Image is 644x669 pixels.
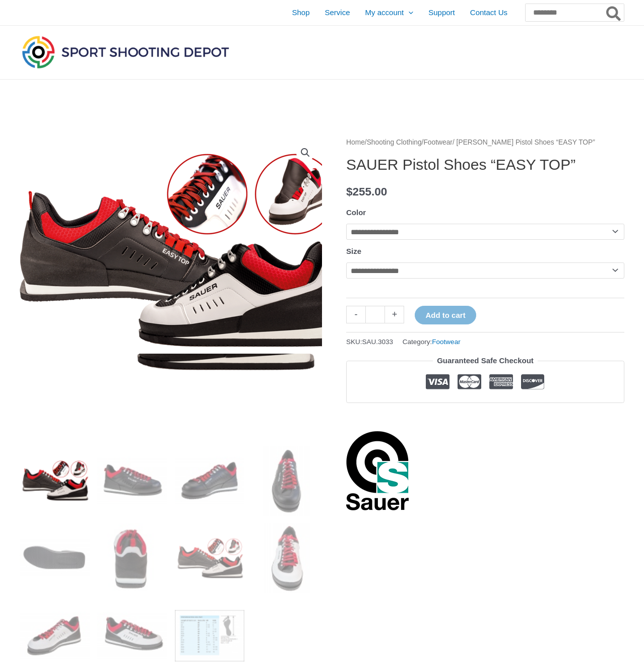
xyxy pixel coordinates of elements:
span: SKU: [346,336,393,348]
img: SAUER Pistol Shoes "EASY TOP" - Image 2 [97,446,167,516]
img: Sport Shooting Depot [20,33,231,71]
img: SAUER Pistol Shoes "EASY TOP" - Image 6 [97,523,167,593]
a: Shooting Clothing [367,139,422,146]
bdi: 255.00 [346,185,387,198]
legend: Guaranteed Safe Checkout [433,354,538,368]
a: Sauer Shooting Sportswear [346,430,409,511]
h1: SAUER Pistol Shoes “EASY TOP” [346,156,624,174]
a: + [385,306,404,323]
a: Footwear [423,139,453,146]
img: SAUER Pistol Shoes "EASY TOP" - Image 5 [20,523,90,593]
a: - [346,306,365,323]
a: View full-screen image gallery [296,144,314,162]
a: Home [346,139,365,146]
span: $ [346,185,353,198]
img: SAUER Pistol Shoes "EASY TOP" - Image 3 [175,446,245,516]
input: Product quantity [365,306,385,323]
img: SAUER Pistol Shoes "EASY TOP" - Image 8 [252,523,322,593]
button: Search [604,4,624,21]
label: Size [346,247,361,255]
span: SAU.3033 [362,338,394,346]
button: Add to cart [415,306,476,324]
nav: Breadcrumb [346,136,624,149]
img: SAUER Pistol Shoes "EASY TOP" [20,446,90,516]
label: Color [346,208,366,217]
img: SAUER Pistol Shoes "EASY TOP" [20,136,322,438]
span: Category: [403,336,461,348]
iframe: Customer reviews powered by Trustpilot [346,411,624,423]
img: SAUER Pistol Shoes "EASY TOP" - Image 4 [252,446,322,516]
a: Footwear [432,338,460,346]
img: SAUER Pistol Shoes "EASY TOP" [175,523,245,593]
